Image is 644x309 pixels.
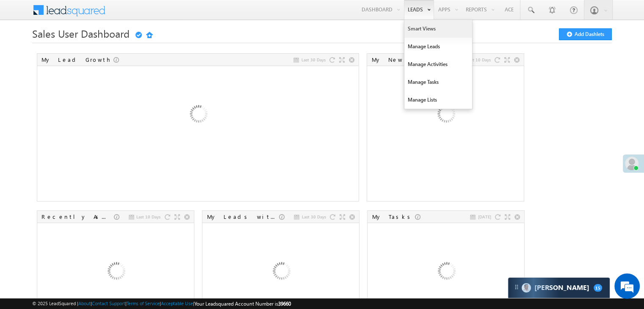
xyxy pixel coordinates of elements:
[466,56,490,63] span: Last 10 Days
[404,55,472,73] a: Manage Activities
[41,56,113,63] div: My Lead Growth
[404,20,472,38] a: Smart Views
[404,73,472,91] a: Manage Tasks
[152,70,243,161] img: Loading...
[559,28,612,40] button: Add Dashlets
[136,213,160,221] span: Last 10 Days
[508,277,610,298] div: carter-dragCarter[PERSON_NAME]15
[32,27,130,40] span: Sales User Dashboard
[127,301,160,306] a: Terms of Service
[594,284,602,292] span: 15
[41,213,114,221] div: Recently Assigned Leads
[478,213,491,221] span: [DATE]
[32,300,291,308] span: © 2025 LeadSquared | | | | |
[194,301,291,307] span: Your Leadsquared Account Number is
[161,301,193,306] a: Acceptable Use
[404,91,472,109] a: Manage Lists
[207,213,279,221] div: My Leads with Stage Change
[92,301,125,306] a: Contact Support
[400,70,491,161] img: Loading...
[278,301,291,307] span: 39660
[372,213,415,221] div: My Tasks
[301,56,325,63] span: Last 30 Days
[78,301,91,306] a: About
[301,213,326,221] span: Last 30 Days
[404,38,472,55] a: Manage Leads
[371,56,438,63] div: My New Leads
